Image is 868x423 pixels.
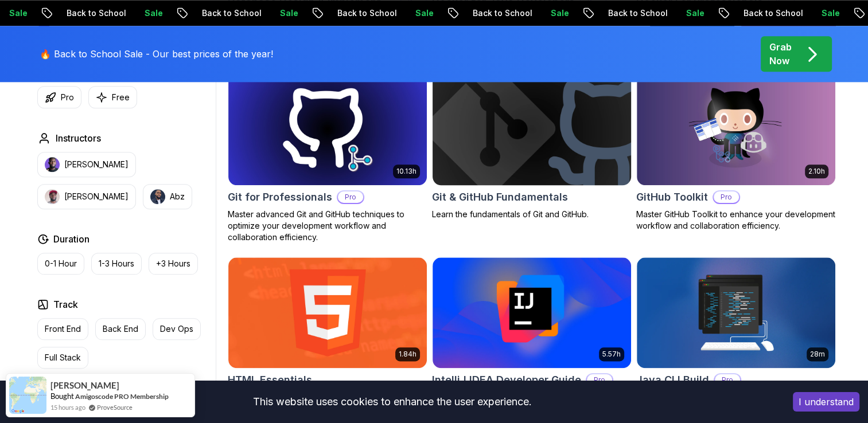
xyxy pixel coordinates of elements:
p: [PERSON_NAME] [64,191,129,202]
p: Dev Ops [160,323,193,335]
h2: Duration [53,232,89,246]
p: Sale [672,7,709,19]
p: Pro [715,374,740,386]
button: 0-1 Hour [37,253,84,275]
h2: GitHub Toolkit [636,189,708,205]
p: Sale [807,7,844,19]
img: instructor img [45,189,60,204]
a: IntelliJ IDEA Developer Guide card5.57hIntelliJ IDEA Developer GuideProMaximize IDE efficiency wi... [432,257,632,415]
p: Learn the fundamentals of Git and GitHub. [432,209,632,220]
span: Bought [50,391,74,401]
img: instructor img [45,157,60,172]
div: This website uses cookies to enhance the user experience. [9,389,776,414]
h2: IntelliJ IDEA Developer Guide [432,372,581,388]
button: instructor img[PERSON_NAME] [37,152,136,177]
p: 10.13h [396,167,417,176]
p: Sale [130,7,167,19]
p: Sale [536,7,573,19]
h2: Git & GitHub Fundamentals [432,189,568,205]
p: Sale [266,7,302,19]
button: Accept cookies [793,392,859,412]
p: Free [112,92,130,103]
p: Full Stack [45,352,81,363]
img: instructor img [150,189,165,204]
button: instructor img[PERSON_NAME] [37,184,136,209]
img: Git & GitHub Fundamentals card [427,71,636,187]
h2: Instructors [56,131,101,145]
p: 5.57h [602,350,621,359]
img: Java CLI Build card [637,257,835,369]
button: +3 Hours [149,253,198,275]
p: Back to School [323,7,401,19]
button: Full Stack [37,347,88,369]
p: Pro [338,191,363,203]
p: Front End [45,323,81,335]
a: Git for Professionals card10.13hGit for ProfessionalsProMaster advanced Git and GitHub techniques... [228,73,427,243]
p: Pro [61,92,74,103]
a: GitHub Toolkit card2.10hGitHub ToolkitProMaster GitHub Toolkit to enhance your development workfl... [636,73,836,232]
h2: Java CLI Build [636,372,709,388]
a: HTML Essentials card1.84hHTML EssentialsMaster the Fundamentals of HTML for Web Development! [228,257,427,415]
a: Amigoscode PRO Membership [75,391,169,401]
span: [PERSON_NAME] [50,381,119,390]
p: 28m [810,350,825,359]
p: 1.84h [399,350,417,359]
img: GitHub Toolkit card [637,74,835,185]
p: 2.10h [808,167,825,176]
button: Pro [37,86,81,108]
p: Back to School [188,7,266,19]
button: instructor imgAbz [143,184,192,209]
p: Back to School [594,7,672,19]
p: Master GitHub Toolkit to enhance your development workflow and collaboration efficiency. [636,209,836,232]
span: 15 hours ago [50,402,85,412]
p: Back to School [729,7,807,19]
p: Master advanced Git and GitHub techniques to optimize your development workflow and collaboration... [228,209,427,243]
a: ProveSource [97,402,133,412]
button: Dev Ops [153,318,201,340]
button: 1-3 Hours [91,253,142,275]
p: [PERSON_NAME] [64,159,129,170]
p: Back to School [458,7,536,19]
p: Back End [103,323,138,335]
p: 🔥 Back to School Sale - Our best prices of the year! [40,47,273,61]
a: Java CLI Build card28mJava CLI BuildProLearn how to build a CLI application with Java. [636,257,836,404]
p: Back to School [52,7,130,19]
p: 1-3 Hours [99,258,134,269]
p: Grab Now [769,40,792,68]
a: Git & GitHub Fundamentals cardGit & GitHub FundamentalsLearn the fundamentals of Git and GitHub. [432,73,632,220]
button: Front End [37,318,88,340]
button: Back End [95,318,146,340]
p: Pro [587,374,612,386]
p: Pro [714,191,739,203]
h2: Track [53,297,78,311]
p: +3 Hours [156,258,190,269]
h2: HTML Essentials [228,372,312,388]
img: provesource social proof notification image [9,377,46,414]
p: Abz [170,191,185,202]
p: Sale [401,7,438,19]
img: Git for Professionals card [228,74,427,185]
p: 0-1 Hour [45,258,77,269]
button: Free [88,86,137,108]
img: IntelliJ IDEA Developer Guide card [433,257,631,369]
h2: Git for Professionals [228,189,332,205]
img: HTML Essentials card [228,257,427,369]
